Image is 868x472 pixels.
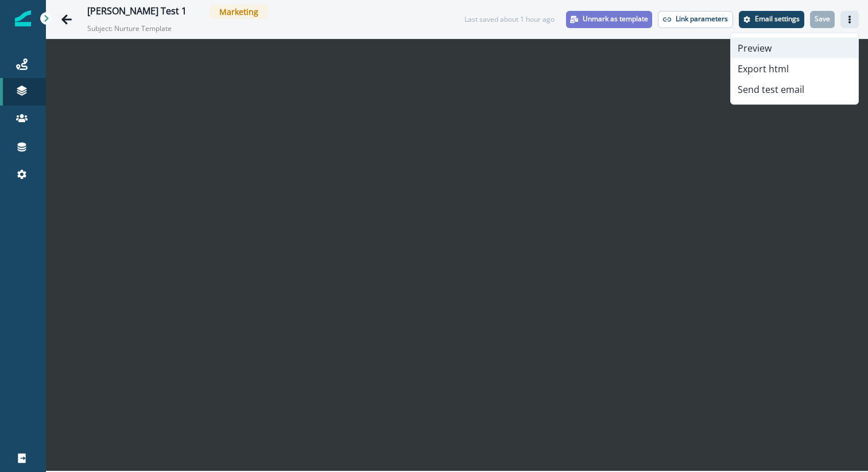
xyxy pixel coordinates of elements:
[755,15,800,23] p: Email settings
[731,38,858,58] button: Preview
[464,14,555,25] div: Last saved about 1 hour ago
[87,19,202,34] p: Subject: Nurture Template
[815,15,830,23] p: Save
[210,5,268,19] span: Marketing
[810,11,835,28] button: Save
[87,6,187,18] div: [PERSON_NAME] Test 1
[55,8,78,31] button: Go back
[676,15,728,23] p: Link parameters
[658,11,733,28] button: Link parameters
[739,11,804,28] button: Settings
[583,15,648,23] p: Unmark as template
[15,10,31,26] img: Inflection
[731,79,858,100] button: Send test email
[566,11,652,28] button: Unmark as template
[731,58,858,79] button: Export html
[840,11,859,28] button: Actions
